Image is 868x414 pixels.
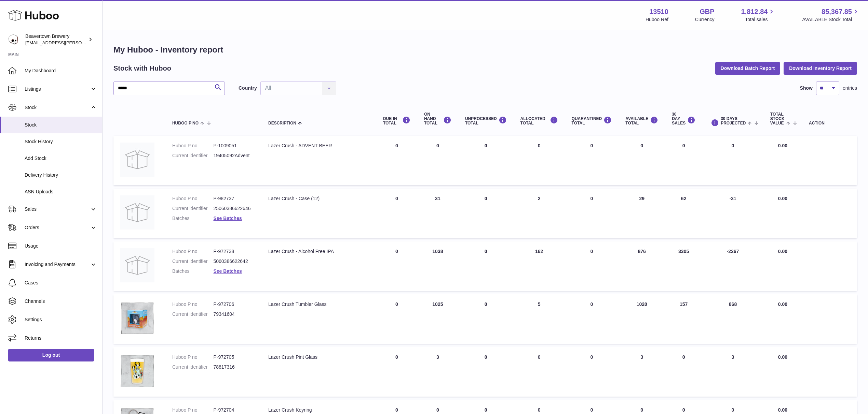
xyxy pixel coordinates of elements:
span: Listings [25,86,90,92]
dt: Current identifier [172,364,214,370]
div: DUE IN TOTAL [383,116,410,125]
dt: Huboo P no [172,195,214,202]
span: 85,367.85 [822,7,852,16]
div: Lazer Crush - Alcohol Free IPA [268,248,369,255]
a: See Batches [213,216,242,221]
td: 0 [514,347,565,397]
span: 0.00 [778,354,787,360]
span: 0.00 [778,143,787,148]
span: Delivery History [25,172,97,178]
td: 31 [417,189,458,238]
span: My Dashboard [25,68,97,74]
td: 3305 [665,241,702,291]
dt: Current identifier [172,258,214,265]
span: 0 [591,143,593,148]
span: Orders [25,224,90,231]
span: ASN Uploads [25,189,97,195]
span: Cases [25,280,97,286]
img: kit.lowe@beavertownbrewery.co.uk [8,34,18,45]
td: 62 [665,189,702,238]
span: Channels [25,298,97,305]
dd: 25060386622646 [213,205,255,212]
div: UNPROCESSED Total [465,116,507,125]
img: product image [120,354,154,388]
span: Stock [25,104,90,111]
td: 162 [514,241,565,291]
span: Returns [25,335,97,341]
td: 0 [458,347,514,397]
span: entries [843,85,857,91]
dt: Current identifier [172,205,214,212]
dd: P-1009051 [213,143,255,149]
a: 85,367.85 AVAILABLE Stock Total [802,7,860,23]
a: Log out [8,349,94,361]
div: AVAILABLE Total [625,116,658,125]
dt: Batches [172,268,214,275]
div: Huboo Ref [646,16,668,23]
div: Lazer Crush Keyring [268,407,369,413]
span: Description [268,121,296,125]
span: 30 DAYS PROJECTED [721,117,746,125]
dd: 19405092Advent [213,152,255,159]
td: 0 [417,136,458,185]
span: Settings [25,316,97,323]
td: 2 [514,189,565,238]
td: 0 [458,136,514,185]
button: Download Batch Report [715,62,781,74]
span: 0.00 [778,301,787,307]
td: 0 [702,136,763,185]
dd: P-972705 [213,354,255,360]
img: product image [120,248,154,282]
img: product image [120,195,154,230]
span: [EMAIL_ADDRESS][PERSON_NAME][DOMAIN_NAME] [25,40,137,45]
td: 0 [458,241,514,291]
td: 0 [665,136,702,185]
td: 0 [665,347,702,397]
a: See Batches [213,268,242,274]
dt: Huboo P no [172,407,214,413]
div: ALLOCATED Total [520,116,558,125]
dt: Huboo P no [172,143,214,149]
span: 0.00 [778,407,787,413]
td: 0 [458,189,514,238]
td: 1025 [417,294,458,344]
td: 3 [417,347,458,397]
dd: 78817316 [213,364,255,370]
td: 0 [376,294,417,344]
td: -2267 [702,241,763,291]
dd: P-972738 [213,248,255,255]
dt: Batches [172,215,214,222]
span: AVAILABLE Stock Total [802,16,860,23]
span: Total stock value [770,112,785,126]
span: Add Stock [25,155,97,162]
dt: Huboo P no [172,301,214,308]
td: 0 [376,189,417,238]
div: QUARANTINED Total [572,116,612,125]
td: 1020 [619,294,665,344]
div: Lazer Crush Pint Glass [268,354,369,360]
span: 0 [591,407,593,413]
td: 0 [514,136,565,185]
td: 0 [376,347,417,397]
td: 3 [619,347,665,397]
div: 30 DAY SALES [672,112,695,126]
span: Invoicing and Payments [25,261,90,268]
span: Stock [25,122,97,128]
dd: P-982737 [213,195,255,202]
span: Usage [25,243,97,249]
div: Beavertown Brewery [25,33,87,46]
strong: GBP [700,7,714,16]
td: 157 [665,294,702,344]
div: Currency [695,16,715,23]
img: product image [120,143,154,177]
span: 0 [591,249,593,254]
dd: 79341604 [213,311,255,317]
td: 868 [702,294,763,344]
div: Lazer Crush - Case (12) [268,195,369,202]
dt: Huboo P no [172,354,214,360]
td: 0 [619,136,665,185]
td: 1038 [417,241,458,291]
dd: 5060386622642 [213,258,255,265]
span: Sales [25,206,90,212]
span: 0.00 [778,196,787,201]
